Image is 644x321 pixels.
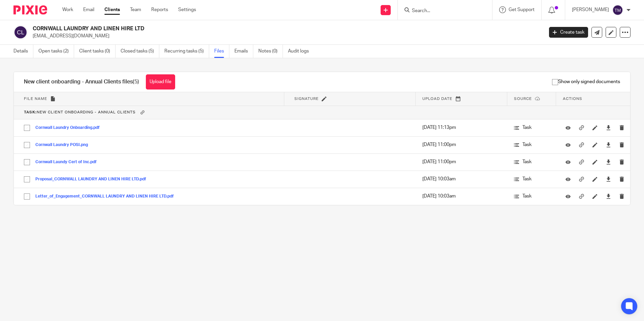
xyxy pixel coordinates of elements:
[572,6,609,13] p: [PERSON_NAME]
[62,6,73,13] a: Work
[606,141,611,148] a: Download
[24,78,139,85] h1: New client onboarding - Annual Clients files
[151,6,168,13] a: Reports
[83,6,94,13] a: Email
[21,173,33,186] input: Select
[509,7,535,12] span: Get Support
[13,45,33,58] a: Details
[514,124,549,131] p: Task
[606,158,611,165] a: Download
[130,6,141,13] a: Team
[514,158,549,165] p: Task
[411,8,472,14] input: Search
[563,97,582,101] span: Actions
[514,176,549,182] p: Task
[606,176,611,182] a: Download
[21,121,33,134] input: Select
[258,45,283,58] a: Notes (0)
[514,97,532,101] span: Source
[121,45,159,58] a: Closed tasks (5)
[21,190,33,203] input: Select
[133,79,139,84] span: (5)
[552,78,620,85] span: Show only signed documents
[21,139,33,151] input: Select
[178,6,196,13] a: Settings
[549,27,588,38] a: Create task
[79,45,116,58] a: Client tasks (0)
[104,6,120,13] a: Clients
[35,126,105,130] button: Cornwall Laundry Onboarding.pdf
[422,141,501,148] p: [DATE] 11:00pm
[21,156,33,169] input: Select
[288,45,314,58] a: Audit logs
[422,193,501,200] p: [DATE] 10:03am
[612,5,623,15] img: svg%3E
[214,45,229,58] a: Files
[35,160,102,165] button: Cornwall Laundy Cert of Inc.pdf
[24,97,47,101] span: File name
[24,111,136,114] span: New client onboarding - Annual Clients
[33,33,539,39] p: [EMAIL_ADDRESS][DOMAIN_NAME]
[146,74,175,90] button: Upload file
[35,177,151,182] button: Proposal_CORNWALL LAUNDRY AND LINEN HIRE LTD.pdf
[24,111,37,114] b: Task:
[294,97,319,101] span: Signature
[514,193,549,200] p: Task
[13,5,47,14] img: Pixie
[606,124,611,131] a: Download
[38,45,74,58] a: Open tasks (2)
[35,194,179,199] button: Letter_of_Engagement_CORNWALL LAUNDRY AND LINEN HIRE LTD.pdf
[234,45,253,58] a: Emails
[13,25,28,39] img: svg%3E
[422,124,501,131] p: [DATE] 11:13pm
[606,193,611,200] a: Download
[514,141,549,148] p: Task
[422,176,501,182] p: [DATE] 10:03am
[422,158,501,165] p: [DATE] 11:00pm
[33,25,438,32] h2: CORNWALL LAUNDRY AND LINEN HIRE LTD
[422,97,452,101] span: Upload date
[164,45,209,58] a: Recurring tasks (5)
[35,143,93,147] button: Cornwall Laundry POSI.png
